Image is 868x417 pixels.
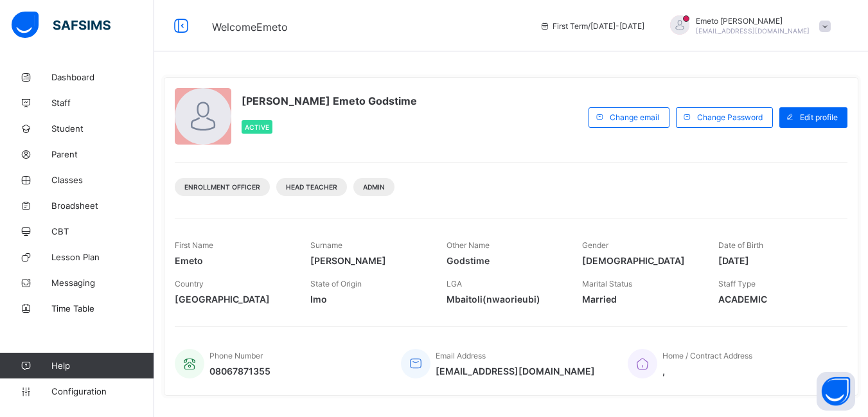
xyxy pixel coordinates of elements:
[310,255,427,266] span: [PERSON_NAME]
[540,21,644,31] span: session/term information
[582,255,698,266] span: [DEMOGRAPHIC_DATA]
[51,303,154,314] span: Time Table
[447,294,563,305] span: Mbaitoli(nwaorieubi)
[718,279,756,288] span: Staff Type
[363,183,385,191] span: Admin
[51,149,154,159] span: Parent
[175,240,213,250] span: First Name
[436,366,595,377] span: [EMAIL_ADDRESS][DOMAIN_NAME]
[662,366,752,377] span: ,
[610,112,659,122] span: Change email
[51,175,154,185] span: Classes
[718,294,835,305] span: ACADEMIC
[51,98,154,108] span: Staff
[582,279,632,288] span: Marital Status
[184,183,260,191] span: Enrollment Officer
[175,279,204,288] span: Country
[697,112,763,122] span: Change Password
[51,278,154,288] span: Messaging
[51,360,154,371] span: Help
[582,294,698,305] span: Married
[310,294,427,305] span: Imo
[209,351,263,360] span: Phone Number
[175,255,291,266] span: Emeto
[696,16,810,26] span: Emeto [PERSON_NAME]
[800,112,838,122] span: Edit profile
[657,15,837,37] div: EmetoAusten
[447,240,490,250] span: Other Name
[310,240,342,250] span: Surname
[209,366,270,377] span: 08067871355
[51,252,154,262] span: Lesson Plan
[245,123,269,131] span: Active
[51,200,154,211] span: Broadsheet
[51,386,154,396] span: Configuration
[718,240,763,250] span: Date of Birth
[436,351,486,360] span: Email Address
[696,27,810,35] span: [EMAIL_ADDRESS][DOMAIN_NAME]
[447,279,462,288] span: LGA
[242,94,417,107] span: [PERSON_NAME] Emeto Godstime
[212,21,288,33] span: Welcome Emeto
[447,255,563,266] span: Godstime
[310,279,362,288] span: State of Origin
[582,240,608,250] span: Gender
[12,12,111,39] img: safsims
[51,123,154,134] span: Student
[817,372,855,411] button: Open asap
[51,72,154,82] span: Dashboard
[718,255,835,266] span: [DATE]
[662,351,752,360] span: Home / Contract Address
[286,183,337,191] span: Head Teacher
[175,294,291,305] span: [GEOGRAPHIC_DATA]
[51,226,154,236] span: CBT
